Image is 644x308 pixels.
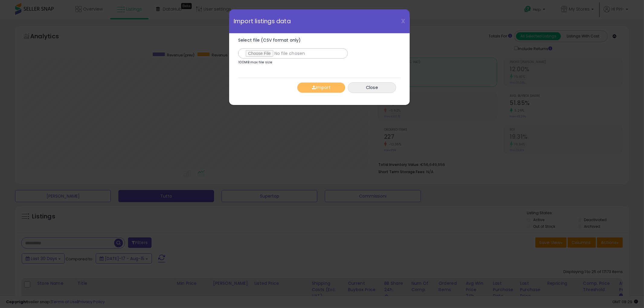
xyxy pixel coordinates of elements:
[238,61,272,64] p: 100MB max file size
[238,37,301,43] span: Select file (CSV format only)
[234,18,291,24] span: Import listings data
[401,17,405,25] span: X
[297,82,345,93] button: Import
[348,82,396,93] button: Close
